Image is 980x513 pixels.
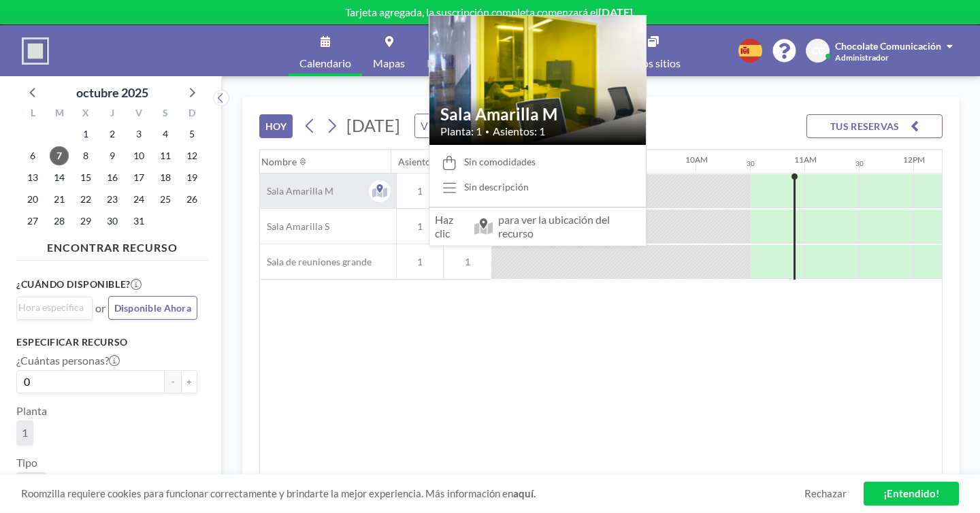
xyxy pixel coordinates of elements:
div: 30 [855,159,864,168]
span: Disponible Ahora [114,302,191,314]
div: Asientos [398,156,435,168]
span: 1 [22,426,28,439]
span: [DATE] [346,115,400,135]
span: domingo, 26 de octubre de 2025 [182,190,201,209]
h4: ENCONTRAR RECURSO [16,235,208,254]
span: miércoles, 1 de octubre de 2025 [76,125,95,144]
span: domingo, 12 de octubre de 2025 [182,146,201,165]
span: Mapas [373,58,405,69]
span: martes, 7 de octubre de 2025 [50,146,69,165]
span: Haz clic para ver la ubicación del recurso [429,207,646,246]
span: 1 [444,256,491,268]
span: 1 [397,256,443,268]
div: Sin descripción [464,181,529,193]
span: lunes, 13 de octubre de 2025 [23,168,42,187]
span: Administrador [835,52,889,63]
span: miércoles, 29 de octubre de 2025 [76,212,95,231]
div: L [20,105,46,123]
span: jueves, 9 de octubre de 2025 [103,146,122,165]
a: Reportes [416,25,480,76]
span: 1 [397,220,443,233]
span: miércoles, 8 de octubre de 2025 [76,146,95,165]
span: Sala de reuniones grande [260,256,372,268]
span: sábado, 4 de octubre de 2025 [156,125,175,144]
span: domingo, 19 de octubre de 2025 [182,168,201,187]
span: miércoles, 22 de octubre de 2025 [76,190,95,209]
span: Sala Amarilla M [260,185,333,197]
span: domingo, 5 de octubre de 2025 [182,125,201,144]
button: HOY [259,114,293,138]
span: Roomzilla requiere cookies para funcionar correctamente y brindarte la mejor experiencia. Más inf... [21,487,804,500]
a: Mapas [362,25,416,76]
div: J [99,105,126,123]
span: Reportes [427,58,470,69]
span: CC [812,45,824,57]
span: jueves, 2 de octubre de 2025 [103,125,122,144]
span: miércoles, 15 de octubre de 2025 [76,168,95,187]
div: 11AM [794,154,817,165]
span: Calendario [299,58,351,69]
span: lunes, 6 de octubre de 2025 [23,146,42,165]
span: sábado, 25 de octubre de 2025 [156,190,175,209]
button: TUS RESERVAS [806,114,943,138]
div: M [46,105,73,123]
span: viernes, 31 de octubre de 2025 [129,212,148,231]
a: ¡Entendido! [864,482,959,506]
span: Sin comodidades [464,156,536,168]
span: viernes, 3 de octubre de 2025 [129,125,148,144]
img: organization-logo [22,37,49,65]
span: VISTA DIARIA [418,117,491,135]
span: jueves, 23 de octubre de 2025 [103,190,122,209]
div: Nombre [261,156,297,168]
span: jueves, 30 de octubre de 2025 [103,212,122,231]
div: D [178,105,205,123]
div: 12PM [903,154,925,165]
a: Otros sitios [615,25,691,76]
label: Tipo [16,456,37,469]
button: - [165,370,181,393]
div: S [152,105,178,123]
input: Search for option [18,300,84,315]
div: Search for option [415,114,533,137]
div: 30 [747,159,755,168]
button: + [181,370,197,393]
span: lunes, 20 de octubre de 2025 [23,190,42,209]
span: sábado, 11 de octubre de 2025 [156,146,175,165]
span: Chocolate Comunicación [835,40,941,52]
span: or [95,301,105,315]
a: aquí. [513,487,536,499]
label: ¿Cuántas personas? [16,354,120,367]
span: jueves, 16 de octubre de 2025 [103,168,122,187]
div: Search for option [17,297,92,318]
span: sábado, 18 de octubre de 2025 [156,168,175,187]
h3: Especificar recurso [16,336,197,348]
span: viernes, 10 de octubre de 2025 [129,146,148,165]
span: martes, 21 de octubre de 2025 [50,190,69,209]
span: martes, 28 de octubre de 2025 [50,212,69,231]
span: viernes, 17 de octubre de 2025 [129,168,148,187]
span: Otros sitios [625,58,681,69]
b: [DATE] [598,5,633,18]
a: Rechazar [804,487,847,500]
div: X [73,105,99,123]
div: 10AM [685,154,708,165]
span: Sala Amarilla S [260,220,329,233]
button: Disponible Ahora [108,296,197,320]
div: V [125,105,152,123]
span: martes, 14 de octubre de 2025 [50,168,69,187]
div: octubre 2025 [76,83,148,102]
span: 1 [397,185,443,197]
span: viernes, 24 de octubre de 2025 [129,190,148,209]
label: Planta [16,404,47,418]
span: lunes, 27 de octubre de 2025 [23,212,42,231]
a: Calendario [289,25,362,76]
